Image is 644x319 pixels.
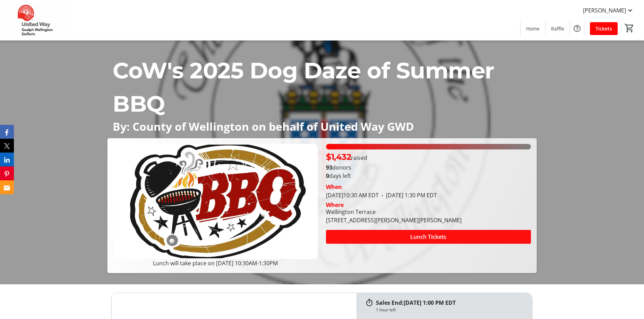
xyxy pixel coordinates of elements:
span: Tickets [595,25,612,32]
img: United Way Guelph Wellington Dufferin's Logo [4,3,66,37]
span: Home [526,25,540,32]
span: $1,432 [326,152,351,162]
a: Home [521,22,545,35]
img: Campaign CTA Media Photo [113,144,318,259]
p: donors [326,163,531,172]
p: By: County of Wellington on behalf of United Way GWD [113,120,531,132]
p: CoW's 2025 Dog Daze of Summer BBQ [113,54,531,120]
div: [STREET_ADDRESS][PERSON_NAME][PERSON_NAME] [326,216,462,224]
b: 93 [326,164,332,171]
span: [PERSON_NAME] [583,6,626,15]
p: days left [326,172,531,180]
span: [DATE] 1:30 PM EDT [379,191,437,199]
span: - [379,191,386,199]
button: Lunch Tickets [326,230,531,244]
button: Cart [623,22,636,34]
span: Sales End: [376,299,404,307]
a: Raffle [546,22,570,35]
p: raised [326,151,367,163]
div: 100% of fundraising goal reached [326,144,531,149]
p: Lunch will take place on [DATE] 10:30AM-1:30PM [113,259,318,267]
span: Raffle [551,25,564,32]
span: [DATE] 1:00 PM EDT [404,299,456,307]
div: 1 hour left [376,307,396,313]
div: Where [326,202,344,208]
button: [PERSON_NAME] [577,5,640,16]
span: [DATE] 10:30 AM EDT [326,191,379,199]
div: Wellington Terrace [326,208,462,216]
button: Help [570,21,584,35]
span: 0 [326,172,329,180]
span: Lunch Tickets [410,233,446,241]
a: Tickets [590,22,618,35]
div: When [326,183,342,191]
